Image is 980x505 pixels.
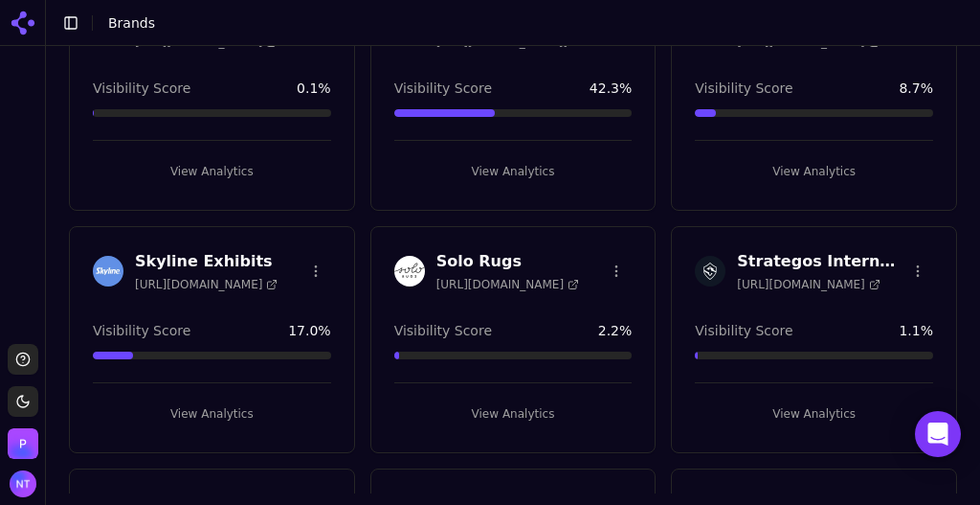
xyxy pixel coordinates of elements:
[8,428,38,459] img: Perrill
[394,399,633,429] button: View Analytics
[394,156,633,187] button: View Analytics
[394,79,492,98] span: Visibility Score
[8,428,38,459] button: Open organization switcher
[590,79,632,98] span: 42.3 %
[695,156,933,187] button: View Analytics
[695,321,792,340] span: Visibility Score
[737,250,902,273] h3: Strategos International
[10,471,36,497] img: Nate Tower
[297,79,331,98] span: 0.1 %
[93,399,331,429] button: View Analytics
[135,277,278,292] span: [URL][DOMAIN_NAME]
[436,277,579,292] span: [URL][DOMAIN_NAME]
[10,471,36,497] button: Open user button
[695,256,725,287] img: Strategos International
[695,79,792,98] span: Visibility Score
[93,79,190,98] span: Visibility Score
[108,13,926,33] nav: breadcrumb
[899,321,933,340] span: 1.1 %
[394,256,425,287] img: Solo Rugs
[288,321,330,340] span: 17.0 %
[899,79,933,98] span: 8.7 %
[394,321,492,340] span: Visibility Score
[93,256,123,287] img: Skyline Exhibits
[108,15,155,31] span: Brands
[915,411,961,457] div: Open Intercom Messenger
[93,321,190,340] span: Visibility Score
[598,321,633,340] span: 2.2 %
[436,250,579,273] h3: Solo Rugs
[695,399,933,429] button: View Analytics
[135,250,278,273] h3: Skyline Exhibits
[93,156,331,187] button: View Analytics
[737,277,880,292] span: [URL][DOMAIN_NAME]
